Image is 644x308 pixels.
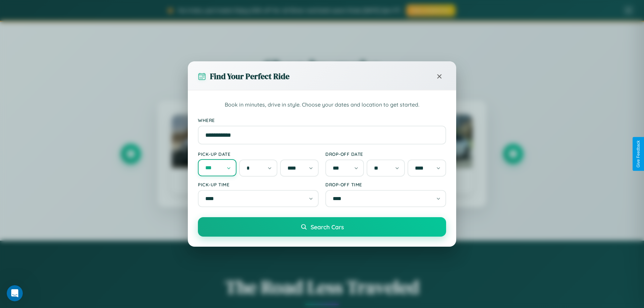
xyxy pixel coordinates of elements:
label: Drop-off Time [325,182,446,187]
p: Book in minutes, drive in style. Choose your dates and location to get started. [198,101,446,109]
label: Pick-up Time [198,182,319,187]
label: Where [198,117,446,123]
button: Search Cars [198,217,446,237]
h3: Find Your Perfect Ride [210,71,289,82]
label: Pick-up Date [198,151,319,157]
span: Search Cars [311,223,344,231]
label: Drop-off Date [325,151,446,157]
